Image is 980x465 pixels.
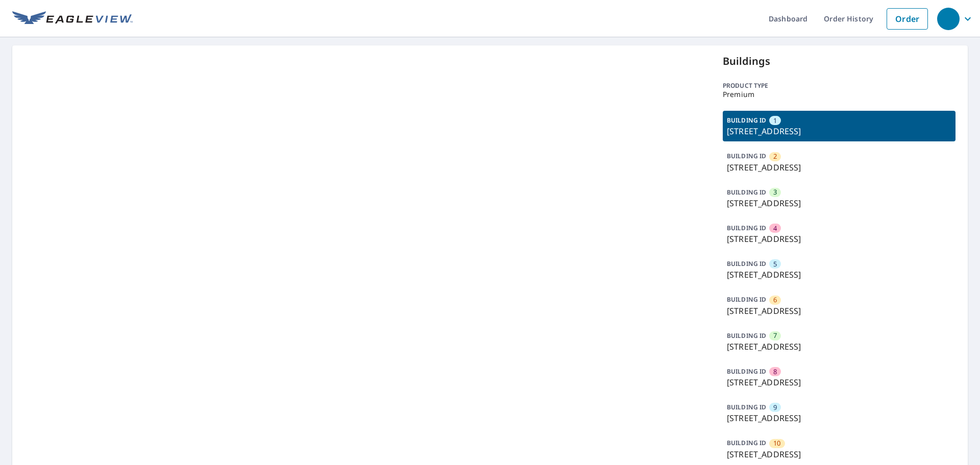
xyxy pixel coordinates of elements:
[727,188,766,197] p: BUILDING ID
[727,438,766,447] p: BUILDING ID
[727,259,766,268] p: BUILDING ID
[727,268,951,281] p: [STREET_ADDRESS]
[727,448,951,460] p: [STREET_ADDRESS]
[727,331,766,340] p: BUILDING ID
[723,54,955,69] p: Buildings
[773,403,777,412] span: 9
[727,403,766,411] p: BUILDING ID
[727,340,951,353] p: [STREET_ADDRESS]
[727,224,766,232] p: BUILDING ID
[727,152,766,160] p: BUILDING ID
[773,367,777,377] span: 8
[727,305,951,317] p: [STREET_ADDRESS]
[773,152,777,161] span: 2
[727,412,951,424] p: [STREET_ADDRESS]
[727,116,766,125] p: BUILDING ID
[727,125,951,137] p: [STREET_ADDRESS]
[773,295,777,305] span: 6
[727,367,766,376] p: BUILDING ID
[887,8,928,30] a: Order
[12,11,133,27] img: EV Logo
[727,233,951,245] p: [STREET_ADDRESS]
[773,116,777,126] span: 1
[727,161,951,174] p: [STREET_ADDRESS]
[773,438,780,448] span: 10
[727,376,951,388] p: [STREET_ADDRESS]
[773,187,777,197] span: 3
[773,331,777,340] span: 7
[773,224,777,233] span: 4
[723,90,955,99] p: Premium
[773,259,777,269] span: 5
[727,295,766,304] p: BUILDING ID
[723,81,955,90] p: Product type
[727,197,951,209] p: [STREET_ADDRESS]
